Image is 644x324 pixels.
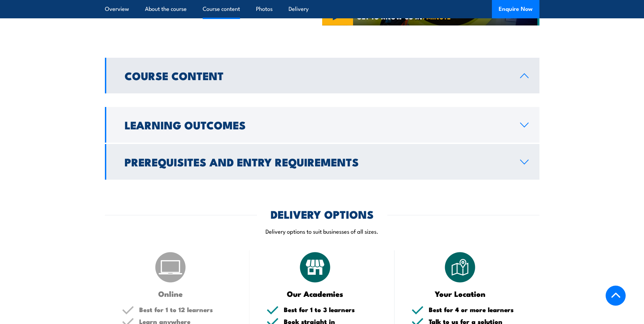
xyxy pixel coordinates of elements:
a: Course Content [105,58,539,93]
span: GET TO KNOW US IN [357,14,451,20]
h5: Best for 1 to 3 learners [284,306,378,313]
h5: Best for 1 to 12 learners [139,306,233,313]
h3: Online [122,290,219,298]
h2: Course Content [125,71,509,80]
h2: Learning Outcomes [125,120,509,129]
h2: Prerequisites and Entry Requirements [125,157,509,166]
h5: Best for 4 or more learners [429,306,522,313]
p: Delivery options to suit businesses of all sizes. [105,227,539,235]
h3: Our Academies [266,290,364,298]
h3: Your Location [411,290,509,298]
a: Learning Outcomes [105,107,539,143]
a: Prerequisites and Entry Requirements [105,144,539,180]
h2: DELIVERY OPTIONS [271,209,374,219]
